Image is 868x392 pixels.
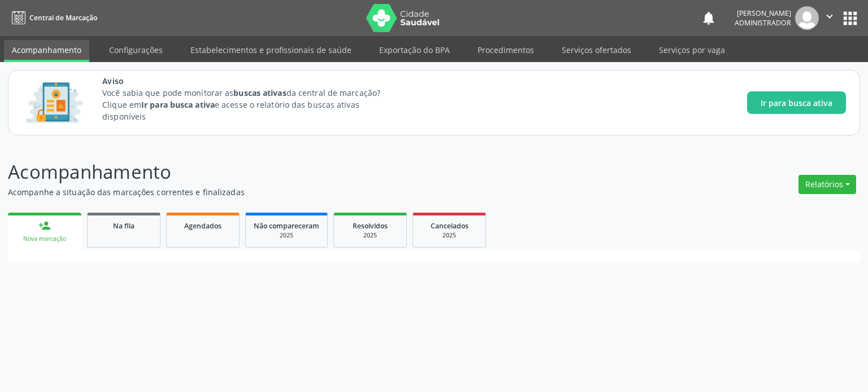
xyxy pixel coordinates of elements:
[254,221,319,231] span: Não compareceram
[651,40,733,60] a: Serviços por vaga
[113,221,134,231] span: Na fila
[735,8,791,18] div: [PERSON_NAME]
[554,40,639,60] a: Serviços ofertados
[735,18,791,28] span: Administrador
[233,87,286,98] strong: buscas ativas
[183,40,359,60] a: Estabelecimentos e profissionais de saúde
[798,175,856,194] button: Relatórios
[184,221,222,231] span: Agendados
[22,77,86,128] img: Imagem de CalloutCard
[4,40,89,62] a: Acompanhamento
[29,13,97,23] span: Central de Marcação
[254,231,319,240] div: 2025
[16,235,73,243] div: Nova marcação
[342,231,398,240] div: 2025
[840,8,860,28] button: apps
[795,6,819,30] img: img
[102,87,401,122] p: Você sabia que pode monitorar as da central de marcação? Clique em e acesse o relatório das busca...
[8,158,605,186] p: Acompanhamento
[102,75,401,87] span: Aviso
[101,40,171,60] a: Configurações
[38,219,51,232] div: person_add
[761,97,832,109] span: Ir para busca ativa
[701,10,717,26] button: notifications
[819,6,840,30] button: 
[431,221,468,231] span: Cancelados
[747,91,846,114] button: Ir para busca ativa
[421,231,478,240] div: 2025
[8,186,605,198] p: Acompanhe a situação das marcações correntes e finalizadas
[8,8,97,27] a: Central de Marcação
[470,40,542,60] a: Procedimentos
[371,40,458,60] a: Exportação do BPA
[823,10,836,23] i: 
[353,221,388,231] span: Resolvidos
[141,99,215,110] strong: Ir para busca ativa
